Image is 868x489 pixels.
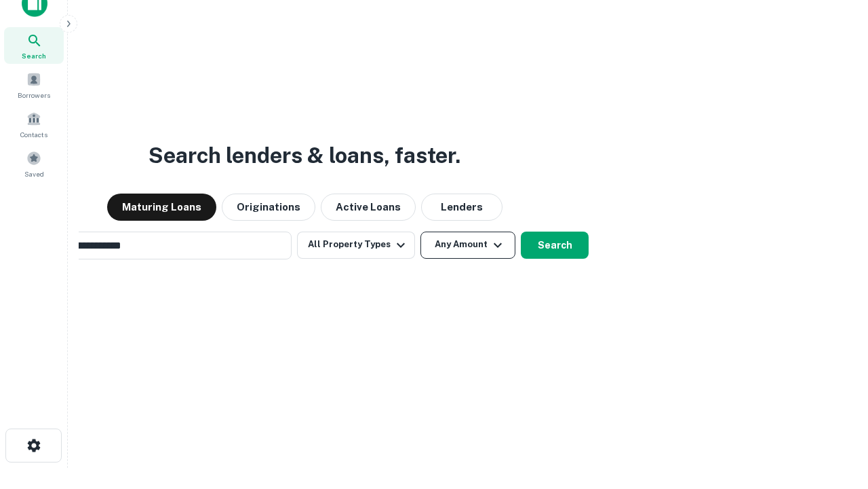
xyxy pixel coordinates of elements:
button: Originations [222,194,315,221]
button: Search [521,232,589,259]
button: Lenders [421,194,502,221]
button: Active Loans [321,194,416,221]
button: All Property Types [297,232,415,259]
iframe: Chat Widget [800,380,868,446]
a: Borrowers [4,67,64,103]
button: Maturing Loans [107,194,216,221]
h3: Search lenders & loans, faster. [149,139,460,172]
button: Any Amount [420,232,515,259]
span: Borrowers [18,90,50,101]
a: Saved [4,145,64,182]
span: Search [22,50,46,61]
a: Contacts [4,106,64,143]
a: Search [4,27,64,64]
span: Saved [24,168,44,179]
span: Contacts [20,129,47,140]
